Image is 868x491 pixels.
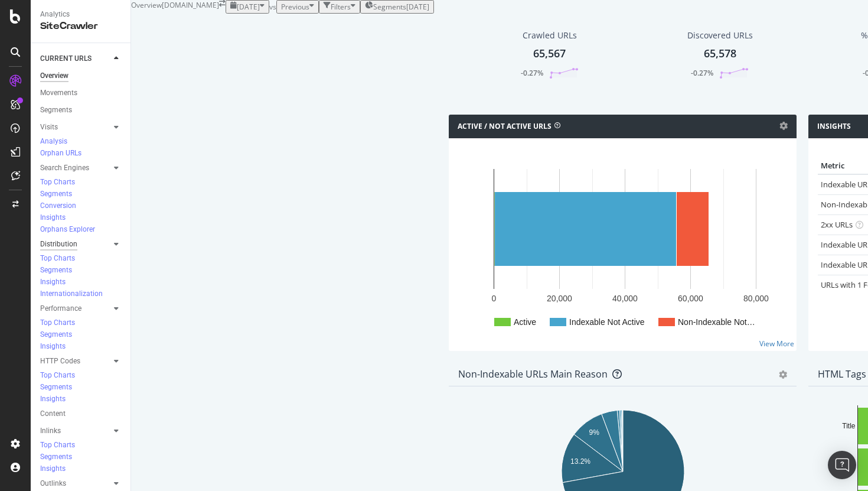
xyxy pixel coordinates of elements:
[704,46,736,61] div: 65,578
[331,2,351,12] div: Filters
[40,382,122,394] a: Segments
[40,277,122,288] a: Insights
[40,104,122,116] a: Segments
[40,136,122,148] a: Analysis
[373,2,406,12] span: Segments
[40,370,75,381] div: Top Charts
[269,2,276,12] span: vs
[678,317,755,327] text: Non-Indexable Not…
[40,213,66,223] div: Insights
[40,463,122,475] a: Insights
[458,157,787,342] svg: A chart.
[40,238,77,251] div: Distribution
[40,104,72,116] div: Segments
[40,452,72,462] div: Segments
[40,9,121,19] div: Analytics
[570,457,590,466] text: 13.2%
[521,68,543,78] div: -0.27%
[40,136,67,147] div: Analysis
[40,408,122,420] a: Content
[691,68,713,78] div: -0.27%
[40,177,75,187] div: Top Charts
[779,370,787,379] div: gear
[612,294,638,303] text: 40,000
[40,70,122,82] a: Overview
[40,265,122,277] a: Segments
[40,189,72,199] div: Segments
[40,162,89,174] div: Search Engines
[458,368,608,380] div: Non-Indexable URLs Main Reason
[842,422,856,430] text: Title
[40,341,122,353] a: Insights
[40,53,92,65] div: CURRENT URLS
[759,339,794,349] a: View More
[40,121,58,134] div: Visits
[743,294,769,303] text: 80,000
[687,30,753,41] div: Discovered URLs
[40,148,122,160] a: Orphan URLs
[458,121,552,132] h4: Active / Not Active URLs
[40,53,110,65] a: CURRENT URLS
[40,408,66,420] div: Content
[40,188,122,200] a: Segments
[40,253,75,264] div: Top Charts
[40,212,122,224] a: Insights
[237,2,260,12] span: 2025 Aug. 9th
[779,122,788,130] i: Options
[40,225,95,235] div: Orphans Explorer
[40,253,122,265] a: Top Charts
[40,355,110,368] a: HTTP Codes
[40,317,122,329] a: Top Charts
[40,265,72,275] div: Segments
[828,451,856,479] div: Open Intercom Messenger
[40,148,81,158] div: Orphan URLs
[40,177,122,188] a: Top Charts
[523,30,577,41] div: Crawled URLs
[40,303,110,315] a: Performance
[40,440,122,451] a: Top Charts
[547,294,572,303] text: 20,000
[40,318,75,328] div: Top Charts
[281,2,309,12] span: Previous
[40,394,122,405] a: Insights
[40,330,72,340] div: Segments
[492,294,497,303] text: 0
[40,289,103,299] div: Internationalization
[40,303,81,315] div: Performance
[821,219,853,230] a: 2xx URLs
[40,440,75,450] div: Top Charts
[533,46,566,61] div: 65,567
[406,2,429,12] div: [DATE]
[40,425,61,437] div: Inlinks
[40,70,68,82] div: Overview
[817,121,851,132] h4: Insights
[40,288,115,300] a: Internationalization
[40,477,110,490] a: Outlinks
[569,317,645,327] text: Indexable Not Active
[40,464,66,474] div: Insights
[589,428,600,437] text: 9%
[40,277,66,287] div: Insights
[40,87,77,99] div: Movements
[40,200,122,212] a: Conversion
[40,238,110,251] a: Distribution
[40,477,66,490] div: Outlinks
[40,19,121,33] div: SiteCrawler
[40,224,122,236] a: Orphans Explorer
[678,294,703,303] text: 60,000
[40,329,122,341] a: Segments
[40,87,122,99] a: Movements
[40,382,72,392] div: Segments
[514,317,536,327] text: Active
[40,394,66,404] div: Insights
[40,425,110,437] a: Inlinks
[40,162,110,174] a: Search Engines
[40,201,76,211] div: Conversion
[40,342,66,352] div: Insights
[40,370,122,382] a: Top Charts
[40,355,80,368] div: HTTP Codes
[40,451,122,463] a: Segments
[40,121,110,134] a: Visits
